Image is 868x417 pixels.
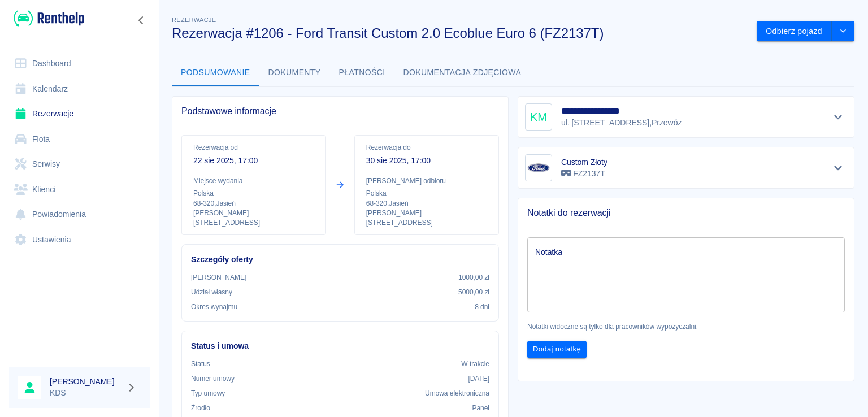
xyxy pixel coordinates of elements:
p: Rezerwacja od [193,142,314,153]
p: 5000,00 zł [458,287,489,297]
h6: Szczegóły oferty [191,254,489,266]
p: Typ umowy [191,388,225,398]
p: Miejsce wydania [193,176,314,186]
p: Polska [193,188,314,198]
span: Notatki do rezerwacji [527,207,845,219]
button: drop-down [832,21,854,42]
h6: Custom Złoty [561,157,607,168]
a: Flota [9,127,150,152]
p: 8 dni [475,302,489,312]
p: Panel [472,403,490,413]
p: FZ2137T [561,168,607,180]
p: [PERSON_NAME][STREET_ADDRESS] [366,208,487,228]
button: Zwiń nawigację [133,13,150,28]
a: Ustawienia [9,227,150,253]
p: 30 sie 2025, 17:00 [366,155,487,167]
a: Klienci [9,177,150,202]
p: 1000,00 zł [458,272,489,283]
button: Płatności [330,59,394,86]
button: Podsumowanie [172,59,259,86]
button: Dodaj notatkę [527,341,587,358]
p: Okres wynajmu [191,302,237,312]
a: Renthelp logo [9,9,84,28]
a: Serwisy [9,151,150,177]
h6: Status i umowa [191,340,489,352]
a: Powiadomienia [9,202,150,227]
p: ul. [STREET_ADDRESS] , Przewóz [561,117,682,129]
p: [PERSON_NAME] [191,272,246,283]
h3: Rezerwacja #1206 - Ford Transit Custom 2.0 Ecoblue Euro 6 (FZ2137T) [172,25,748,41]
p: Polska [366,188,487,198]
p: [PERSON_NAME][STREET_ADDRESS] [193,208,314,228]
p: Udział własny [191,287,232,297]
p: 68-320 , Jasień [193,198,314,208]
p: Rezerwacja do [366,142,487,153]
p: [DATE] [468,373,489,384]
p: Numer umowy [191,373,235,384]
div: KM [525,103,552,131]
p: 22 sie 2025, 17:00 [193,155,314,167]
p: Status [191,359,210,369]
a: Kalendarz [9,76,150,102]
p: Żrodło [191,403,210,413]
p: [PERSON_NAME] odbioru [366,176,487,186]
button: Dokumenty [259,59,330,86]
button: Odbierz pojazd [757,21,832,42]
p: W trakcie [461,359,489,369]
p: KDS [50,387,122,399]
button: Dokumentacja zdjęciowa [394,59,531,86]
img: Image [527,157,550,179]
button: Pokaż szczegóły [829,109,848,125]
a: Dashboard [9,51,150,76]
img: Renthelp logo [14,9,84,28]
span: Podstawowe informacje [181,106,499,117]
p: 68-320 , Jasień [366,198,487,208]
p: Notatki widoczne są tylko dla pracowników wypożyczalni. [527,322,845,332]
button: Pokaż szczegóły [829,160,848,176]
span: Rezerwacje [172,16,216,23]
a: Rezerwacje [9,101,150,127]
h6: [PERSON_NAME] [50,376,122,387]
p: Umowa elektroniczna [425,388,489,398]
